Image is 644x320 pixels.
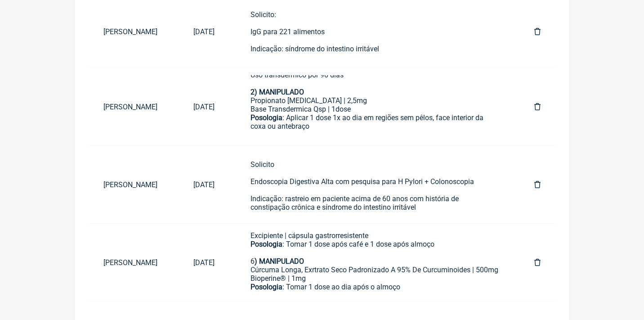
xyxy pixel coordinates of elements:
strong: Posologia [250,240,282,248]
a: Solicito:IgG para 221 alimentosIndicação: síndrome do intestino irritável [236,3,513,60]
div: Solicito: IgG para 221 alimentos Indicação: síndrome do intestino irritável [250,10,498,53]
strong: 2) MANIPULADO [250,88,304,96]
a: Uso Oral por 90 diasveículos vegetais / clean label1)MANIPULADOProgesterona Oral Micronizada 15mg... [236,75,513,138]
div: Excipiente | cápsula gastrorresistente [250,231,498,240]
a: [DATE] [179,20,229,43]
div: Cúrcuma Longa, Exrtrato Seco Padronizado A 95% De Curcuminoides | 500mg [250,266,498,274]
div: : Tomar 1 dose após café e 1 dose após almoço 6 [250,240,498,266]
a: [PERSON_NAME] [89,173,179,196]
strong: Posologia [250,283,282,291]
a: [PERSON_NAME] [89,20,179,43]
a: SolicitoEndoscopia Digestiva Alta com pesquisa para H Pylori + ColonoscopiaIndicação: rastreio em... [236,153,513,216]
div: Solicito Endoscopia Digestiva Alta com pesquisa para H Pylori + Colonoscopia Indicação: rastreio ... [250,160,498,229]
strong: ) MANIPULADO [255,257,304,266]
div: : Aplicar 1 dose 1x ao dia em regiões sem pêlos, face interior da coxa ou antebraço ㅤ [250,113,498,140]
a: Uso Oral por 60 diasVeículos clean label / vegetais1) MANIPULADOadiDAO | 4,2mgCápsulas gastroresi... [236,231,513,294]
div: Propionato [MEDICAL_DATA] | 2,5mg [250,96,498,105]
div: Bioperine® | 1mg [250,274,498,283]
a: [DATE] [179,173,229,196]
a: [DATE] [179,251,229,274]
div: Base Transdermica Qsp | 1dose [250,105,498,113]
a: [PERSON_NAME] [89,251,179,274]
a: [PERSON_NAME] [89,95,179,118]
a: [DATE] [179,95,229,118]
strong: Posologia [250,113,282,122]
